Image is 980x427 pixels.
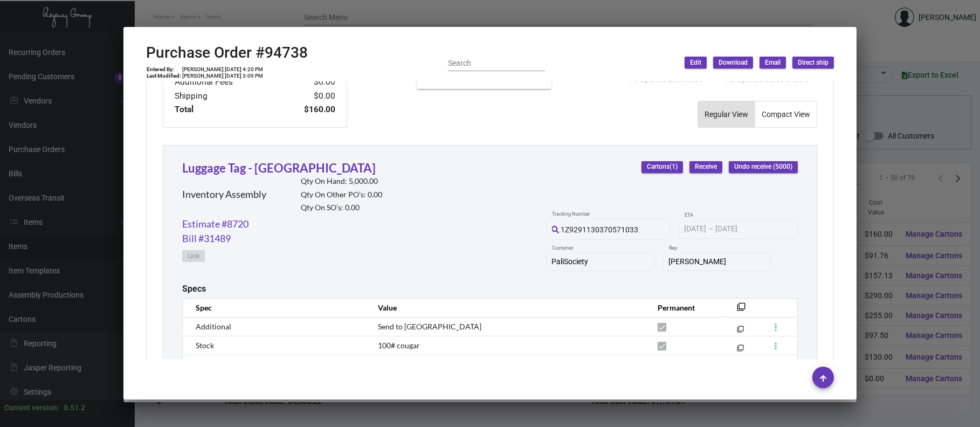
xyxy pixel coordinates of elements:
[647,162,678,171] span: Cartons
[685,225,707,233] input: Start date
[182,250,205,262] button: Link
[183,298,367,317] th: Spec
[792,57,834,68] button: Direct ship
[182,161,376,175] a: Luggage Tag - [GEOGRAPHIC_DATA]
[647,298,721,317] th: Permanent
[196,322,231,331] span: Additional
[716,225,768,233] input: End date
[174,75,279,89] td: Additional Fees
[765,58,781,67] span: Email
[629,75,702,84] span: 15 Opened Estimates
[64,402,85,414] div: 0.51.2
[713,57,753,68] button: Download
[279,89,336,103] td: $0.00
[301,203,382,212] h2: Qty On SO’s: 0.00
[698,101,755,127] button: Regular View
[737,306,746,314] mat-icon: filter_none
[737,347,744,354] mat-icon: filter_none
[182,217,249,231] a: Estimate #8720
[188,252,199,261] span: Link
[174,89,279,103] td: Shipping
[182,73,264,79] td: [PERSON_NAME] [DATE] 3:09 PM
[182,284,206,294] h2: Specs
[561,225,639,234] span: 1Z9291130370571033
[709,225,714,233] span: –
[689,161,722,173] button: Receive
[760,57,786,68] button: Email
[196,341,214,350] span: Stock
[182,189,266,201] h2: Inventory Assembly
[301,177,382,186] h2: Qty On Hand: 5,000.00
[182,66,264,73] td: [PERSON_NAME] [DATE] 4:20 PM
[378,341,420,350] span: 100# cougar
[182,231,231,246] a: Bill #31489
[726,75,809,84] span: 72 Opened Sales Orders
[301,190,382,199] h2: Qty On Other PO’s: 0.00
[146,73,182,79] td: Last Modified:
[695,162,717,171] span: Receive
[378,322,481,331] span: Send to [GEOGRAPHIC_DATA]
[737,328,744,335] mat-icon: filter_none
[670,163,678,171] span: (1)
[641,161,683,173] button: Cartons(1)
[174,103,279,116] td: Total
[798,58,829,67] span: Direct ship
[146,44,308,62] h2: Purchase Order #94738
[146,66,182,73] td: Entered By:
[4,402,59,414] div: Current version:
[755,101,817,127] button: Compact View
[734,162,792,171] span: Undo receive (5000)
[279,75,336,89] td: $0.00
[729,161,798,173] button: Undo receive (5000)
[279,103,336,116] td: $160.00
[367,298,647,317] th: Value
[690,58,701,67] span: Edit
[719,58,748,67] span: Download
[685,57,707,68] button: Edit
